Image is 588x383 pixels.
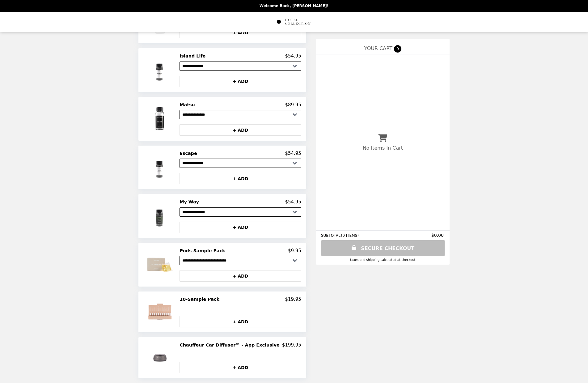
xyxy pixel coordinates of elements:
[143,199,178,233] img: My Way
[288,248,301,253] p: $9.95
[143,102,178,136] img: Matsu
[180,76,301,87] button: + ADD
[276,15,312,28] img: Brand Logo
[145,296,177,327] img: 10-Sample Pack
[180,222,301,233] button: + ADD
[285,151,301,156] p: $54.95
[180,159,301,168] select: Select a product variant
[180,296,222,302] h2: 10-Sample Pack
[363,145,403,151] p: No Items In Cart
[180,362,301,373] button: + ADD
[180,62,301,71] select: Select a product variant
[341,233,359,238] span: ( 0 ITEMS )
[180,256,301,265] select: Select a product variant
[180,151,200,156] h2: Escape
[180,248,227,253] h2: Pods Sample Pack
[364,45,392,51] span: YOUR CART
[285,199,301,205] p: $54.95
[285,102,301,108] p: $89.95
[180,53,208,59] h2: Island Life
[180,199,201,205] h2: My Way
[180,110,301,119] select: Select a product variant
[145,342,177,373] img: Chauffeur Car Diffuser™ - App Exclusive
[143,151,178,184] img: Escape
[394,45,401,53] span: 0
[180,207,301,217] select: Select a product variant
[180,316,301,327] button: + ADD
[285,53,301,59] p: $54.95
[180,102,197,108] h2: Matsu
[431,233,445,238] span: $0.00
[180,173,301,184] button: + ADD
[180,270,301,282] button: + ADD
[321,233,341,238] span: SUBTOTAL
[321,258,445,262] div: Taxes and Shipping calculated at checkout
[143,248,178,282] img: Pods Sample Pack
[180,124,301,136] button: + ADD
[282,342,301,348] p: $199.95
[143,53,178,87] img: Island Life
[180,342,282,348] h2: Chauffeur Car Diffuser™ - App Exclusive
[285,296,301,302] p: $19.95
[260,4,328,8] p: Welcome Back, [PERSON_NAME]!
